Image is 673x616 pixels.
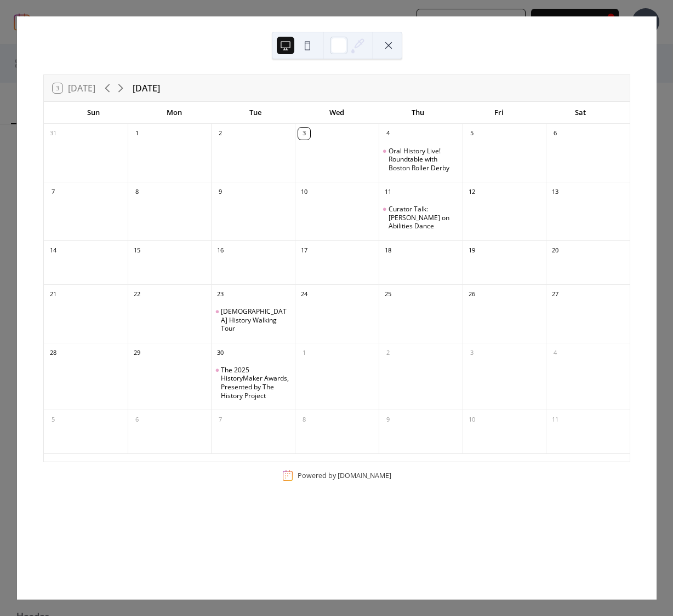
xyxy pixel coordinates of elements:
[549,347,561,359] div: 4
[47,288,59,300] div: 21
[389,205,458,231] div: Curator Talk: [PERSON_NAME] on Abilities Dance
[221,366,290,400] div: The 2025 HistoryMaker Awards, Presented by The History Project
[298,347,310,359] div: 1
[298,288,310,300] div: 24
[382,244,394,256] div: 18
[549,128,561,140] div: 6
[214,413,226,425] div: 7
[378,102,459,124] div: Thu
[298,186,310,198] div: 10
[47,186,59,198] div: 7
[540,102,621,124] div: Sat
[47,413,59,425] div: 5
[549,413,561,425] div: 11
[466,347,478,359] div: 3
[459,102,540,124] div: Fri
[382,413,394,425] div: 9
[298,244,310,256] div: 17
[131,413,143,425] div: 6
[134,102,215,124] div: Mon
[133,82,160,95] div: [DATE]
[131,288,143,300] div: 22
[389,147,458,172] div: Oral History Live! Roundtable with Boston Roller Derby
[338,471,391,480] a: [DOMAIN_NAME]
[221,307,290,333] div: [DEMOGRAPHIC_DATA] History Walking Tour
[382,288,394,300] div: 25
[131,186,143,198] div: 8
[379,147,463,172] div: Oral History Live! Roundtable with Boston Roller Derby
[131,128,143,140] div: 1
[382,128,394,140] div: 4
[298,413,310,425] div: 8
[382,186,394,198] div: 11
[214,347,226,359] div: 30
[549,288,561,300] div: 27
[298,128,310,140] div: 3
[211,366,295,400] div: The 2025 HistoryMaker Awards, Presented by The History Project
[214,186,226,198] div: 9
[211,307,295,333] div: LGBTQ+ History Walking Tour
[379,205,463,231] div: Curator Talk: Ellice Patterson on Abilities Dance
[382,347,394,359] div: 2
[466,128,478,140] div: 5
[466,244,478,256] div: 19
[47,128,59,140] div: 31
[131,347,143,359] div: 29
[466,186,478,198] div: 12
[47,347,59,359] div: 28
[298,471,391,480] div: Powered by
[466,288,478,300] div: 26
[214,244,226,256] div: 16
[549,244,561,256] div: 20
[131,244,143,256] div: 15
[549,186,561,198] div: 13
[53,102,134,124] div: Sun
[466,413,478,425] div: 10
[214,288,226,300] div: 23
[214,128,226,140] div: 2
[296,102,377,124] div: Wed
[215,102,296,124] div: Tue
[47,244,59,256] div: 14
